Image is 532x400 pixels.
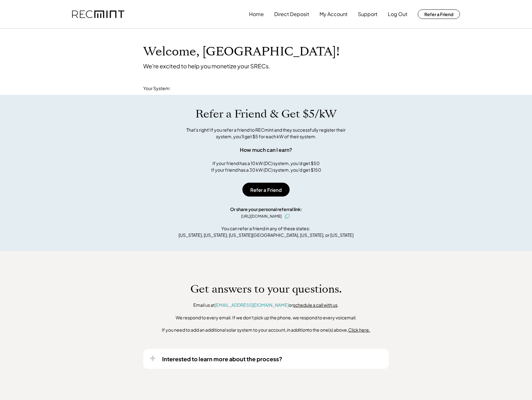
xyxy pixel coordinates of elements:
[72,10,124,18] img: recmint-logotype%403x.png
[215,302,289,308] a: [EMAIL_ADDRESS][DOMAIN_NAME]
[143,44,340,59] h1: Welcome, [GEOGRAPHIC_DATA]!
[178,225,354,238] div: You can refer a friend in any of these states: [US_STATE], [US_STATE], [US_STATE][GEOGRAPHIC_DATA...
[190,283,342,296] h1: Get answers to your questions.
[193,302,339,308] div: Email us at or .
[418,9,460,19] button: Refer a Friend
[348,327,370,333] u: Click here.
[162,355,282,363] div: Interested to learn more about the process?
[176,315,357,321] div: We respond to every email. If we don't pick up the phone, we respond to every voicemail.
[143,85,171,92] div: Your System:
[286,327,308,333] em: in addition
[293,302,337,308] a: schedule a call with us
[320,8,348,20] button: My Account
[195,107,337,121] h1: Refer a Friend & Get $5/kW
[211,160,321,173] div: If your friend has a 10 kW (DC) system, you'd get $50 If your friend has a 30 kW (DC) system, you...
[283,213,291,220] button: click to copy
[388,8,407,20] button: Log Out
[241,214,282,219] div: [URL][DOMAIN_NAME]
[274,8,309,20] button: Direct Deposit
[240,146,292,154] div: How much can I earn?
[242,183,290,197] button: Refer a Friend
[162,327,370,333] div: If you need to add an additional solar system to your account, to the one(s) above,
[230,206,302,213] div: Or share your personal referral link:
[179,127,353,140] div: That's right! If you refer a friend to RECmint and they successfully register their system, you'l...
[358,8,377,20] button: Support
[249,8,264,20] button: Home
[143,62,270,70] div: We're excited to help you monetize your SRECs.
